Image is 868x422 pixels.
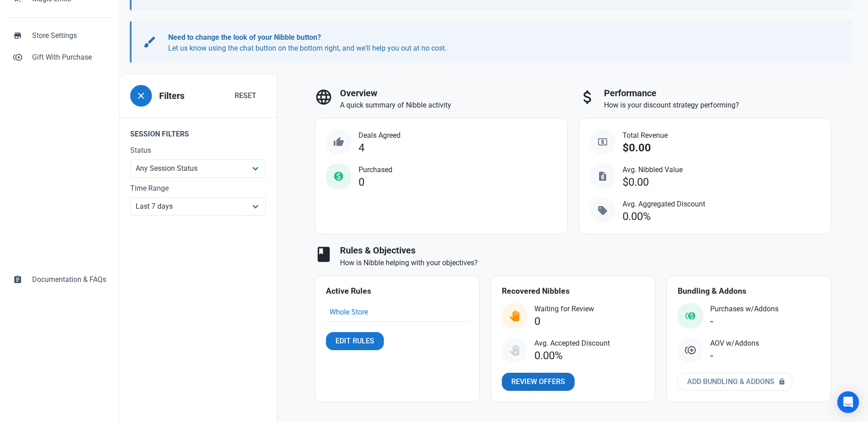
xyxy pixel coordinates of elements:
a: storeStore Settings [7,25,112,47]
span: Store Settings [32,30,106,41]
span: control_point_duplicate [13,52,22,61]
b: Need to change the look of your Nibble button? [168,33,321,42]
a: control_point_duplicateGift With Purchase [7,47,112,68]
button: Reset [225,87,266,105]
a: assignmentDocumentation & FAQs [7,269,112,291]
div: - [710,350,713,362]
label: Time Range [130,183,266,194]
span: local_atm [597,136,608,147]
span: Review Offers [511,376,565,387]
p: A quick summary of Nibble activity [340,100,568,111]
h3: Rules & Objectives [340,245,831,256]
span: Waiting for Review [534,304,594,314]
span: Documentation & FAQs [32,274,106,285]
h4: Bundling & Addons [678,287,820,296]
span: Edit Rules [335,336,374,347]
label: Status [130,145,266,156]
div: 0 [534,315,540,328]
span: Avg. Nibbled Value [623,164,683,175]
h3: Overview [340,88,568,98]
img: status_purchased_with_addon.svg [685,310,696,321]
a: Review Offers [502,373,575,391]
a: Edit Rules [326,332,384,350]
span: thumb_up [333,136,344,147]
div: 4 [359,142,364,154]
span: close [136,90,146,101]
img: status_user_offer_available.svg [509,310,520,321]
img: status_user_offer_accepted.svg [509,345,520,356]
div: 0 [359,176,364,188]
legend: Session Filters [119,117,277,145]
div: Open Intercom Messenger [837,391,859,413]
div: 0.00% [534,350,563,362]
span: Avg. Accepted Discount [534,338,610,349]
img: addon.svg [685,345,696,356]
h3: Performance [604,88,832,98]
span: book [315,245,333,263]
h4: Recovered Nibbles [502,287,644,296]
span: AOV w/Addons [710,338,759,349]
p: Let us know using the chat button on the bottom right, and we'll help you out at no cost. [168,32,831,54]
p: How is Nibble helping with your objectives? [340,258,831,268]
a: Add Bundling & Addons [678,373,793,391]
span: assignment [13,274,22,283]
span: Gift With Purchase [32,52,106,63]
span: sell [597,205,608,216]
span: monetization_on [333,171,344,182]
span: request_quote [597,171,608,182]
div: $0.00 [623,176,649,188]
span: Total Revenue [623,130,668,141]
span: language [315,88,333,106]
div: 0.00% [623,211,651,223]
h3: Filters [159,91,184,101]
div: $0.00 [623,142,651,154]
span: brush [142,35,157,49]
span: Avg. Aggregated Discount [623,199,705,210]
button: close [130,85,152,107]
span: attach_money [579,88,597,106]
h4: Active Rules [326,287,468,296]
p: How is your discount strategy performing? [604,100,832,111]
span: Deals Agreed [359,130,401,141]
span: store [13,30,22,39]
span: Reset [235,90,256,101]
a: Whole Store [330,308,368,316]
div: - [710,315,713,328]
span: Purchases w/Addons [710,304,778,314]
span: Add Bundling & Addons [687,376,774,387]
span: Purchased [359,164,392,175]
